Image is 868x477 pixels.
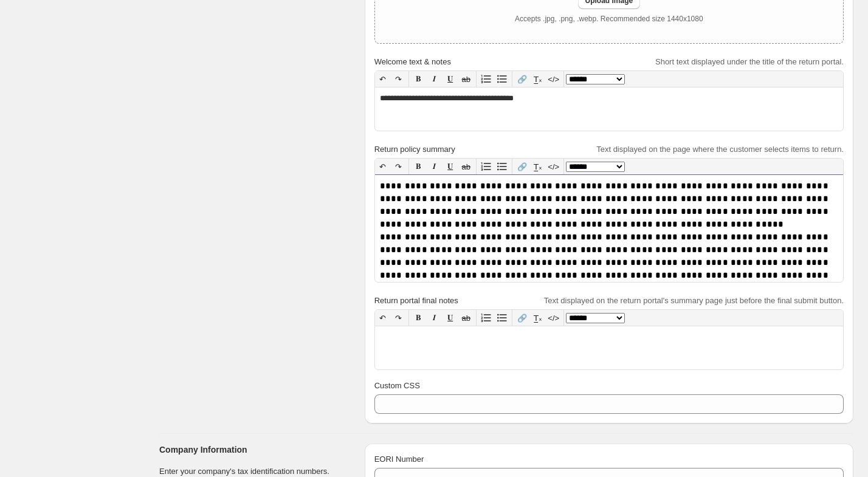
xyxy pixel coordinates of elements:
[458,71,474,87] button: ab
[461,314,470,323] s: ab
[515,14,703,24] p: Accepts .jpg, .png, .webp. Recommended size 1440x1080
[159,444,355,456] h3: Company Information
[447,162,453,171] span: 𝐔
[447,74,453,83] span: 𝐔
[411,71,427,87] button: 𝐁
[478,310,494,326] button: Numbered list
[530,71,546,87] button: T̲ₓ
[514,159,530,174] button: 🔗
[514,310,530,326] button: 🔗
[458,310,474,326] button: ab
[494,159,510,174] button: Bullet list
[478,71,494,87] button: Numbered list
[530,310,546,326] button: T̲ₓ
[461,75,470,84] s: ab
[391,71,407,87] button: ↷
[374,455,424,464] span: EORI Number
[411,310,427,326] button: 𝐁
[494,310,510,326] button: Bullet list
[544,296,844,305] span: Text displayed on the return portal's summary page just before the final submit button.
[375,310,391,326] button: ↶
[391,159,407,174] button: ↷
[374,145,455,154] span: Return policy summary
[447,313,453,322] span: 𝐔
[427,159,443,174] button: 𝑰
[375,71,391,87] button: ↶
[546,310,562,326] button: </>
[443,310,458,326] button: 𝐔
[546,159,562,174] button: </>
[443,71,458,87] button: 𝐔
[546,71,562,87] button: </>
[374,296,458,305] span: Return portal final notes
[655,57,844,66] span: Short text displayed under the title of the return portal.
[443,159,458,174] button: 𝐔
[374,381,420,390] span: Custom CSS
[374,57,451,66] span: Welcome text & notes
[494,71,510,87] button: Bullet list
[458,159,474,174] button: ab
[427,71,443,87] button: 𝑰
[514,71,530,87] button: 🔗
[391,310,407,326] button: ↷
[427,310,443,326] button: 𝑰
[461,162,470,171] s: ab
[530,159,546,174] button: T̲ₓ
[375,159,391,174] button: ↶
[596,145,844,154] span: Text displayed on the page where the customer selects items to return.
[478,159,494,174] button: Numbered list
[411,159,427,174] button: 𝐁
